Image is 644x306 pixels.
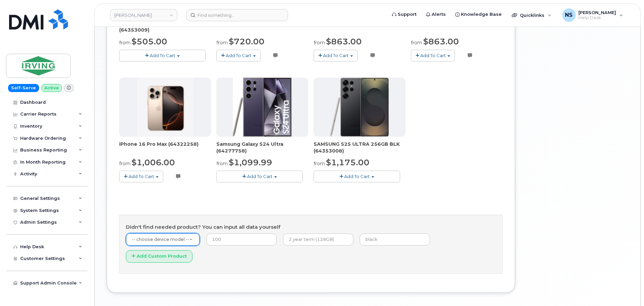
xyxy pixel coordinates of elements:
[520,12,544,18] span: Quicklinks
[229,158,272,167] span: $1,099.99
[126,224,496,230] h4: Didn't find needed product? You can input all data yourself
[110,9,177,21] a: JD Irving
[119,171,163,182] button: Add To Cart
[387,8,421,21] a: Support
[420,53,446,58] span: Add To Cart
[132,158,175,167] span: $1,006.00
[326,158,369,167] span: $1,175.00
[247,174,273,179] span: Add To Cart
[461,11,502,18] span: Knowledge Base
[129,174,154,179] span: Add To Cart
[216,141,308,154] div: Samsung Galaxy S24 Ultra (64277758)
[421,8,451,21] a: Alerts
[126,233,200,246] a: -- choose device model --
[119,141,211,154] div: iPhone 16 Pro Max (64322258)
[283,233,353,246] input: 2 year term (128GB)
[411,50,455,61] button: Add To Cart
[344,174,370,179] span: Add To Cart
[126,250,192,263] button: Add Custom Product
[314,171,400,182] button: Add To Cart
[507,8,556,22] div: Quicklinks
[229,37,264,46] span: $720.00
[360,233,430,246] input: black
[119,50,206,61] button: Add To Cart
[216,50,260,61] button: Add To Cart
[186,9,288,21] input: Find something...
[423,37,459,46] span: $863.00
[132,237,189,242] span: -- choose device model --
[323,53,349,58] span: Add To Cart
[314,141,405,154] div: SAMSUNG S25 ULTRA 256GB BLK (64353008)
[326,37,362,46] span: $863.00
[432,11,446,18] span: Alerts
[137,78,193,137] img: 16_pro.png
[119,161,131,167] small: from
[233,78,292,137] img: Chandlers24ultra.png
[398,11,417,18] span: Support
[132,37,167,46] span: $505.00
[314,161,325,167] small: from
[411,40,422,46] small: from
[216,40,228,46] small: from
[578,10,616,15] span: [PERSON_NAME]
[578,15,616,20] span: Help Desk
[565,11,573,19] span: NS
[314,40,325,46] small: from
[451,8,506,21] a: Knowledge Base
[226,53,251,58] span: Add To Cart
[558,8,628,22] div: Noah Shelton
[216,171,303,182] button: Add To Cart
[150,53,175,58] span: Add To Cart
[119,40,131,46] small: from
[330,78,389,137] img: s25_ultra__1_.png
[216,161,228,167] small: from
[314,50,358,61] button: Add To Cart
[206,233,277,246] input: 100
